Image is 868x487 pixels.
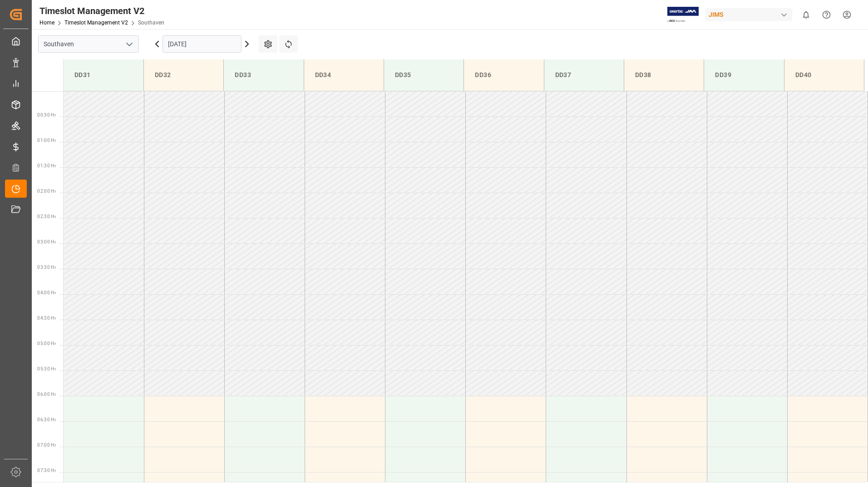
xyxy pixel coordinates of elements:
[471,67,536,83] div: DD36
[37,214,56,219] span: 02:30 Hr
[37,112,56,117] span: 00:30 Hr
[391,67,456,83] div: DD35
[552,67,616,83] div: DD37
[37,468,56,473] span: 07:30 Hr
[163,35,242,53] input: DD.MM.YYYY
[37,417,56,422] span: 06:30 Hr
[37,239,56,244] span: 03:00 Hr
[705,6,796,23] button: JIMS
[122,37,136,51] button: open menu
[37,265,56,270] span: 03:30 Hr
[796,5,816,25] button: show 0 new notifications
[705,8,792,21] div: JIMS
[37,366,56,371] span: 05:30 Hr
[39,4,164,18] div: Timeslot Management V2
[37,163,56,168] span: 01:30 Hr
[792,67,857,83] div: DD40
[37,443,56,448] span: 07:00 Hr
[711,67,776,83] div: DD39
[151,67,216,83] div: DD32
[39,19,54,26] a: Home
[37,341,56,346] span: 05:00 Hr
[37,290,56,295] span: 04:00 Hr
[37,189,56,194] span: 02:00 Hr
[64,19,128,26] a: Timeslot Management V2
[38,35,139,53] input: Type to search/select
[71,67,136,83] div: DD31
[37,316,56,321] span: 04:30 Hr
[816,5,837,25] button: Help Center
[311,67,376,83] div: DD34
[631,67,696,83] div: DD38
[231,67,296,83] div: DD33
[37,392,56,397] span: 06:00 Hr
[37,138,56,143] span: 01:00 Hr
[667,7,699,23] img: Exertis%20JAM%20-%20Email%20Logo.jpg_1722504956.jpg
